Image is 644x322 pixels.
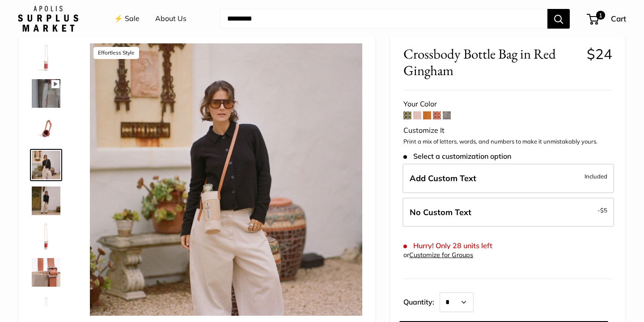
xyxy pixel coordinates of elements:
div: Effortless Style [93,47,139,59]
button: Search [547,9,570,29]
img: Crossbody Bottle Bag in Red Gingham [32,222,60,251]
a: Crossbody Bottle Bag in Red Gingham [30,42,62,74]
a: Customize for Groups [409,251,473,259]
img: Crossbody Bottle Bag in Red Gingham [32,258,60,287]
span: Select a customization option [403,152,511,161]
span: - [597,205,607,216]
span: Included [585,171,607,182]
label: Add Custom Text [402,164,614,193]
a: ⚡️ Sale [114,12,140,25]
label: Quantity: [403,290,440,312]
img: Crossbody Bottle Bag in Red Gingham [32,43,60,72]
a: Crossbody Bottle Bag in Red Gingham [30,220,62,253]
div: or [403,249,473,261]
span: No Custom Text [410,207,471,217]
span: Cart [611,14,626,23]
span: $24 [587,45,612,63]
img: description_Effortless Style [90,43,362,316]
img: Apolis: Surplus Market [18,6,78,32]
p: Print a mix of letters, words, and numbers to make it unmistakably yours. [403,137,612,146]
a: Crossbody Bottle Bag in Red Gingham [30,256,62,288]
label: Leave Blank [402,198,614,227]
span: $5 [600,207,607,214]
div: Customize It [403,124,612,137]
span: Hurry! Only 28 units left [403,241,492,250]
span: Add Custom Text [410,173,476,183]
a: description_Effortless Style [30,149,62,181]
a: About Us [155,12,186,25]
span: Crossbody Bottle Bag in Red Gingham [403,46,580,79]
div: Your Color [403,97,612,111]
a: Crossbody Bottle Bag in Red Gingham [30,113,62,145]
img: Crossbody Bottle Bag in Red Gingham [32,115,60,144]
a: description_Transform your everyday errands into moments of effortless style [30,185,62,217]
img: description_Effortless Style [32,151,60,179]
a: description_Even available for group gifting and events [30,77,62,110]
input: Search... [220,9,547,29]
span: 1 [596,11,605,20]
img: description_Even available for group gifting and events [32,79,60,108]
img: description_Transform your everyday errands into moments of effortless style [32,186,60,215]
a: 1 Cart [588,12,626,26]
